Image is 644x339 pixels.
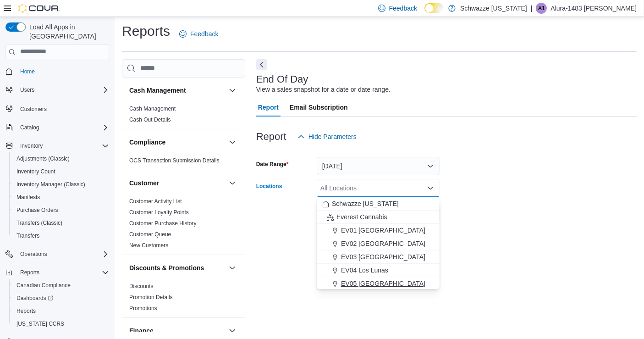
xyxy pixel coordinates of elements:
span: New Customers [129,242,168,249]
span: Operations [17,249,109,260]
div: Cash Management [122,103,245,129]
span: Feedback [389,4,417,13]
p: | [531,3,533,14]
button: Adjustments (Classic) [9,152,113,165]
button: EV02 [GEOGRAPHIC_DATA] [317,237,440,250]
button: Catalog [2,121,113,134]
span: Purchase Orders [13,205,109,216]
h3: Customer [129,178,159,188]
span: Promotion Details [129,294,173,301]
button: Finance [227,325,238,336]
span: Manifests [17,194,40,201]
a: Purchase Orders [13,205,62,216]
span: Home [20,68,35,75]
span: Cash Out Details [129,116,171,123]
span: Canadian Compliance [17,282,71,289]
span: Transfers (Classic) [13,217,109,228]
span: Customer Loyalty Points [129,209,189,216]
h1: Reports [122,22,170,40]
span: Promotions [129,305,157,312]
span: [US_STATE] CCRS [17,320,64,328]
a: Feedback [176,25,222,43]
button: Reports [2,266,113,279]
span: Inventory [20,142,43,150]
div: Customer [122,196,245,255]
span: Customers [17,103,109,114]
span: Catalog [20,124,39,131]
span: Adjustments (Classic) [17,155,70,162]
a: Adjustments (Classic) [13,153,73,164]
a: Reports [13,306,39,317]
p: Alura-1483 [PERSON_NAME] [550,3,637,14]
span: EV05 [GEOGRAPHIC_DATA] [341,279,425,288]
span: Catalog [17,122,109,133]
span: Transfers [13,230,109,241]
span: A1 [538,3,545,14]
a: [US_STATE] CCRS [13,318,68,329]
a: Transfers [13,230,43,241]
button: Users [17,84,38,95]
a: Cash Out Details [129,117,171,123]
button: EV05 [GEOGRAPHIC_DATA] [317,277,440,290]
button: Customer [129,178,225,188]
p: Schwazze [US_STATE] [460,3,527,14]
button: Inventory [2,139,113,152]
span: Inventory Count [13,166,109,177]
h3: Finance [129,326,154,335]
a: New Customers [129,242,168,249]
span: Inventory [17,140,109,151]
button: Manifests [9,191,113,204]
span: Customer Activity List [129,198,182,205]
span: Transfers (Classic) [17,219,62,227]
button: Discounts & Promotions [227,262,238,273]
span: Users [20,86,34,94]
a: Customer Activity List [129,198,182,205]
span: Adjustments (Classic) [13,153,109,164]
h3: Report [256,131,286,142]
button: Operations [17,249,51,260]
button: Schwazze [US_STATE] [317,197,440,211]
div: Compliance [122,155,245,170]
a: Customer Purchase History [129,220,197,227]
button: Cash Management [227,85,238,96]
button: Finance [129,326,225,335]
button: Inventory [17,140,46,151]
a: Home [17,66,39,77]
button: Close list of options [427,184,434,192]
button: Customers [2,102,113,115]
span: Users [17,84,109,95]
button: Canadian Compliance [9,279,113,292]
span: Reports [13,306,109,317]
span: Customer Purchase History [129,220,197,227]
span: OCS Transaction Submission Details [129,157,220,164]
a: Cash Management [129,106,176,112]
span: Load All Apps in [GEOGRAPHIC_DATA] [26,22,109,41]
button: Purchase Orders [9,204,113,217]
span: Dashboards [17,295,53,302]
span: Customer Queue [129,231,171,238]
a: Transfers (Classic) [13,217,66,228]
button: EV04 Los Lunas [317,264,440,277]
span: Hide Parameters [308,132,357,141]
span: Manifests [13,192,109,203]
span: Inventory Manager (Classic) [13,179,109,190]
span: EV02 [GEOGRAPHIC_DATA] [341,239,425,248]
div: Alura-1483 Montano-Saiz [536,3,547,14]
a: Dashboards [9,292,113,305]
span: Everest Cannabis [336,212,387,222]
a: Canadian Compliance [13,280,74,291]
button: Inventory Manager (Classic) [9,178,113,191]
button: Compliance [227,137,238,148]
a: OCS Transaction Submission Details [129,157,220,164]
button: EV01 [GEOGRAPHIC_DATA] [317,224,440,237]
span: Inventory Count [17,168,55,175]
span: Washington CCRS [13,318,109,329]
button: Compliance [129,138,225,147]
span: Schwazze [US_STATE] [332,199,399,208]
button: Hide Parameters [294,128,360,146]
span: Reports [17,307,36,315]
h3: Cash Management [129,86,186,95]
span: Dashboards [13,293,109,304]
span: Cash Management [129,105,176,112]
h3: Compliance [129,138,165,147]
